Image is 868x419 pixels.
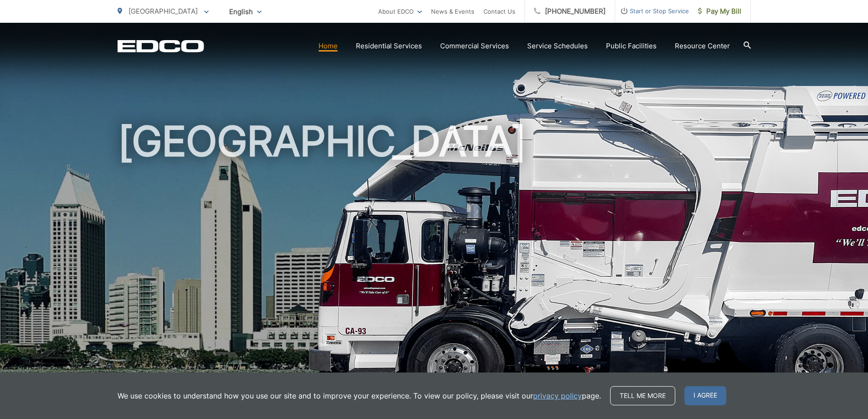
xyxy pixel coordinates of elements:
[356,41,422,52] a: Residential Services
[684,386,726,405] span: I agree
[318,41,338,52] a: Home
[610,386,675,405] a: Tell me more
[222,4,268,20] span: English
[440,41,509,52] a: Commercial Services
[606,41,657,52] a: Public Facilities
[118,390,601,401] p: We use cookies to understand how you use our site and to improve your experience. To view our pol...
[118,119,751,407] h1: [GEOGRAPHIC_DATA]
[483,6,515,17] a: Contact Us
[675,41,730,52] a: Resource Center
[533,390,582,401] a: privacy policy
[527,41,588,52] a: Service Schedules
[698,6,741,17] span: Pay My Bill
[118,40,204,52] a: EDCD logo. Return to the homepage.
[431,6,474,17] a: News & Events
[378,6,422,17] a: About EDCO
[128,7,198,16] span: [GEOGRAPHIC_DATA]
